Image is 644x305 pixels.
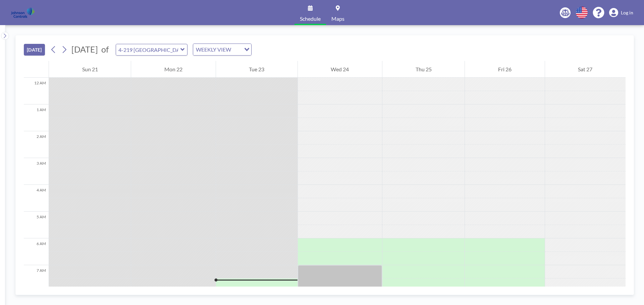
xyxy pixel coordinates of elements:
div: 6 AM [24,238,49,265]
div: 2 AM [24,131,49,158]
div: 4 AM [24,185,49,212]
span: Log in [621,10,633,16]
div: 3 AM [24,158,49,185]
span: of [101,44,109,55]
input: Search for option [233,45,240,54]
div: 5 AM [24,212,49,238]
input: 4-219 Auckland [116,44,180,55]
span: WEEKLY VIEW [195,45,232,54]
div: 1 AM [24,104,49,131]
div: Tue 23 [216,61,298,78]
button: [DATE] [24,44,45,56]
a: Log in [609,8,633,17]
div: Thu 25 [382,61,465,78]
div: Search for option [193,44,251,55]
span: [DATE] [71,44,98,54]
img: organization-logo [11,6,35,19]
div: 12 AM [24,78,49,104]
div: Sat 27 [545,61,626,78]
div: Wed 24 [298,61,382,78]
div: 7 AM [24,265,49,292]
div: Fri 26 [465,61,544,78]
span: Maps [331,16,344,21]
span: Schedule [300,16,321,21]
div: Sun 21 [49,61,131,78]
div: Mon 22 [131,61,215,78]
